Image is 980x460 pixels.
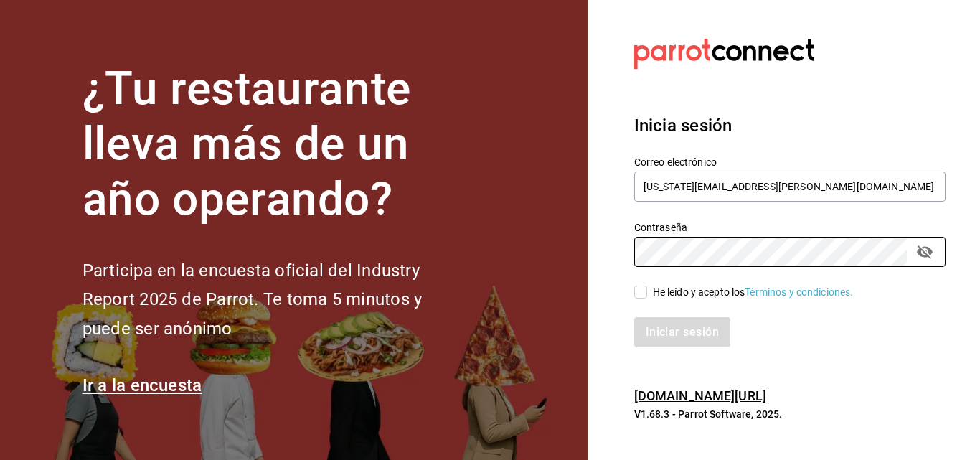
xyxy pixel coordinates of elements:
[634,172,946,202] input: Ingresa tu correo electrónico
[913,240,937,264] button: passwordField
[83,256,470,344] h2: Participa en la encuesta oficial del Industry Report 2025 de Parrot. Te toma 5 minutos y puede se...
[634,407,946,421] p: V1.68.3 - Parrot Software, 2025.
[634,113,946,139] h3: Inicia sesión
[653,285,854,300] div: He leído y acepto los
[745,286,853,298] a: Términos y condiciones.
[83,375,202,395] a: Ir a la encuesta
[83,62,470,227] h1: ¿Tu restaurante lleva más de un año operando?
[634,222,946,233] label: Contraseña
[634,157,946,167] label: Correo electrónico
[634,388,766,403] a: [DOMAIN_NAME][URL]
